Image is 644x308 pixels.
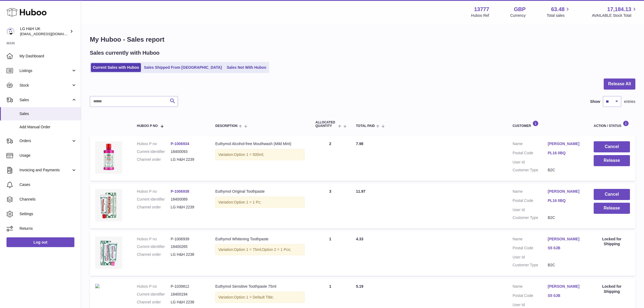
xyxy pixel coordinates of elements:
[510,13,526,18] div: Currency
[95,237,122,269] img: whitening-toothpaste.webp
[310,184,351,228] td: 3
[19,197,77,202] span: Channels
[624,99,635,104] span: entries
[594,237,630,247] div: Locked for Shipping
[171,157,204,162] dd: LG H&H 2239
[234,200,261,204] span: Option 1 = 1 Pc;
[548,189,583,194] a: [PERSON_NAME]
[548,215,583,220] dd: B2C
[594,155,630,166] button: Release
[513,293,548,300] dt: Postal Code
[215,149,305,160] div: Variation:
[142,63,224,72] a: Sales Shipped From [GEOGRAPHIC_DATA]
[513,189,548,195] dt: Name
[215,292,305,303] div: Variation:
[95,189,122,221] img: Euthymol_Original_Toothpaste_Image-1.webp
[171,189,189,194] a: P-1006938
[594,189,630,200] button: Cancel
[548,263,583,268] dd: B2C
[90,49,160,57] h2: Sales currently with Huboo
[215,284,305,289] div: Euthymol Sensitive Toothpaste 75ml
[234,295,274,299] span: Option 1 = Default Title;
[137,197,171,202] dt: Current identifier
[513,263,548,268] dt: Customer Type
[471,13,489,18] div: Huboo Ref
[19,182,77,187] span: Cases
[19,168,71,173] span: Invoicing and Payments
[548,293,583,298] a: S5 0JB
[215,237,305,242] div: Euthymol Whitening Toothpaste
[548,150,583,156] a: PL16 0BQ
[594,120,630,128] div: Action / Status
[137,284,171,289] dt: Huboo P no
[215,197,305,208] div: Variation:
[513,284,548,290] dt: Name
[356,124,375,128] span: Total paid
[513,141,548,148] dt: Name
[171,284,204,289] dd: P-1039812
[91,63,141,72] a: Current Sales with Huboo
[137,292,171,297] dt: Current identifier
[137,205,171,210] dt: Channel order
[356,237,363,241] span: 4.33
[551,6,564,13] span: 63.48
[19,68,71,73] span: Listings
[137,237,171,242] dt: Huboo P no
[594,203,630,214] button: Release
[225,63,268,72] a: Sales Not With Huboo
[513,237,548,243] dt: Name
[513,168,548,173] dt: Customer Type
[137,157,171,162] dt: Channel order
[171,197,204,202] dd: 18400089
[19,83,71,88] span: Stock
[215,141,305,146] div: Euthymol Alcohol-free Mouthwash (Mild Mint)
[594,141,630,152] button: Cancel
[513,150,548,157] dt: Postal Code
[513,255,548,260] dt: User Id
[171,149,204,154] dd: 18400093
[262,247,291,252] span: Option 2 = 1 Pcs;
[19,97,71,103] span: Sales
[137,141,171,146] dt: Huboo P no
[513,245,548,252] dt: Postal Code
[6,237,74,247] a: Log out
[513,160,548,165] dt: User Id
[19,211,77,217] span: Settings
[548,198,583,203] a: PL16 0BQ
[19,111,77,116] span: Sales
[513,207,548,212] dt: User Id
[90,35,635,44] h1: My Huboo - Sales report
[20,26,69,37] div: LG H&H UK
[514,6,526,13] strong: GBP
[171,205,204,210] dd: LG H&H 2239
[137,149,171,154] dt: Current identifier
[215,244,305,255] div: Variation:
[547,13,571,18] span: Total sales
[592,13,638,18] span: AVAILABLE Stock Total
[548,168,583,173] dd: B2C
[548,141,583,146] a: [PERSON_NAME]
[6,27,15,35] img: veechen@lghnh.co.uk
[356,284,363,289] span: 5.19
[19,153,77,158] span: Usage
[171,300,204,305] dd: LG H&H 2238
[171,244,204,249] dd: 18400265
[234,152,264,157] span: Option 1 = 500ml;
[19,54,77,59] span: My Dashboard
[592,6,638,18] a: 17,184.13 AVAILABLE Stock Total
[513,215,548,220] dt: Customer Type
[356,142,363,146] span: 7.98
[137,189,171,194] dt: Huboo P no
[548,237,583,242] a: [PERSON_NAME]
[137,252,171,257] dt: Channel order
[234,247,262,252] span: Option 1 = 75ml;
[594,284,630,294] div: Locked for Shipping
[19,124,77,130] span: Add Manual Order
[548,284,583,289] a: [PERSON_NAME]
[215,124,237,128] span: Description
[513,302,548,307] dt: User Id
[137,300,171,305] dt: Channel order
[171,252,204,257] dd: LG H&H 2238
[315,121,337,128] span: ALLOCATED Quantity
[548,245,583,251] a: S5 0JB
